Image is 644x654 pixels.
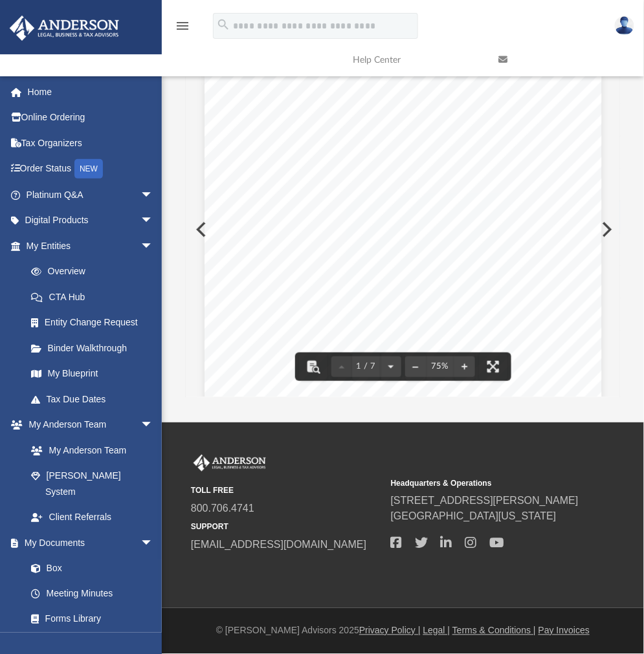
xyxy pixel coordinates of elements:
[405,353,426,381] button: Zoom out
[191,455,269,472] img: Anderson Advisors Platinum Portal
[205,63,602,592] div: Page 1
[9,130,173,156] a: Tax Organizers
[140,208,166,234] span: arrow_drop_down
[162,624,644,638] div: © [PERSON_NAME] Advisors 2025
[6,16,123,41] img: Anderson Advisors Platinum Portal
[381,353,401,381] button: Next page
[359,626,421,636] a: Privacy Policy |
[175,25,190,34] a: menu
[18,556,160,582] a: Box
[9,208,173,234] a: Digital Productsarrow_drop_down
[186,212,214,248] button: Previous File
[18,361,166,387] a: My Blueprint
[18,437,160,463] a: My Anderson Team
[9,233,173,259] a: My Entitiesarrow_drop_down
[454,353,475,381] button: Zoom in
[175,18,190,34] i: menu
[140,412,166,439] span: arrow_drop_down
[18,581,166,607] a: Meeting Minutes
[352,353,381,381] button: 1 / 7
[592,212,620,248] button: Next File
[9,156,173,182] a: Order StatusNEW
[9,182,173,208] a: Platinum Q&Aarrow_drop_down
[391,511,557,522] a: [GEOGRAPHIC_DATA][US_STATE]
[9,530,166,556] a: My Documentsarrow_drop_down
[615,16,634,35] img: User Pic
[9,412,166,438] a: My Anderson Teamarrow_drop_down
[191,521,382,533] small: SUPPORT
[216,17,230,32] i: search
[423,626,450,636] a: Legal |
[352,362,381,371] span: 1 / 7
[18,607,160,633] a: Forms Library
[18,386,173,412] a: Tax Due Dates
[191,540,366,550] a: [EMAIL_ADDRESS][DOMAIN_NAME]
[140,233,166,259] span: arrow_drop_down
[299,353,328,381] button: Toggle findbar
[18,505,166,530] a: Client Referrals
[186,63,620,397] div: File preview
[9,79,173,105] a: Home
[452,626,536,636] a: Terms & Conditions |
[18,310,173,336] a: Entity Change Request
[191,485,382,497] small: TOLL FREE
[18,463,166,505] a: [PERSON_NAME] System
[18,335,173,361] a: Binder Walkthrough
[191,503,254,514] a: 800.706.4741
[140,182,166,208] span: arrow_drop_down
[74,159,103,179] div: NEW
[18,259,173,285] a: Overview
[140,530,166,556] span: arrow_drop_down
[479,353,507,381] button: Enter fullscreen
[18,284,173,310] a: CTA Hub
[186,63,620,397] div: Document Viewer
[391,496,579,507] a: [STREET_ADDRESS][PERSON_NAME]
[426,362,454,371] div: Current zoom level
[186,29,620,397] div: Preview
[391,477,582,489] small: Headquarters & Operations
[9,105,173,131] a: Online Ordering
[343,34,489,85] a: Help Center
